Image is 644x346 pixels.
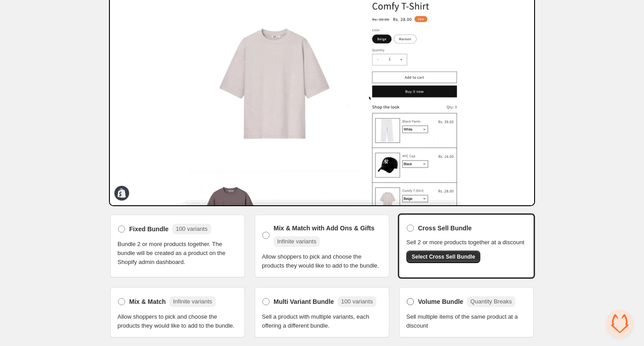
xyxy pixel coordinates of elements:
span: Bundle 2 or more products together. The bundle will be created as a product on the Shopify admin ... [117,240,238,267]
span: Infinite variants [277,238,316,245]
div: Open chat [606,310,633,337]
span: Sell 2 or more products together at a discount [406,238,524,247]
span: 100 variants [341,298,373,305]
span: Cross Sell Bundle [418,224,472,233]
span: Quantity Breaks [470,298,512,305]
span: Sell multiple items of the same product at a discount [406,312,527,330]
button: Select Cross Sell Bundle [406,251,480,263]
span: Mix & Match with Add Ons & Gifts [274,224,374,233]
span: 100 variants [176,225,208,232]
span: Allow shoppers to pick and choose the products they would like to add to the bundle. [117,312,238,330]
span: Volume Bundle [418,297,463,306]
span: Mix & Match [129,297,166,306]
span: Allow shoppers to pick and choose the products they would like to add to the bundle. [262,252,382,270]
span: Fixed Bundle [129,225,169,234]
span: Sell a product with multiple variants, each offering a different bundle. [262,312,382,330]
span: Infinite variants [173,298,212,305]
span: Select Cross Sell Bundle [412,253,475,260]
span: Multi Variant Bundle [274,297,334,306]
